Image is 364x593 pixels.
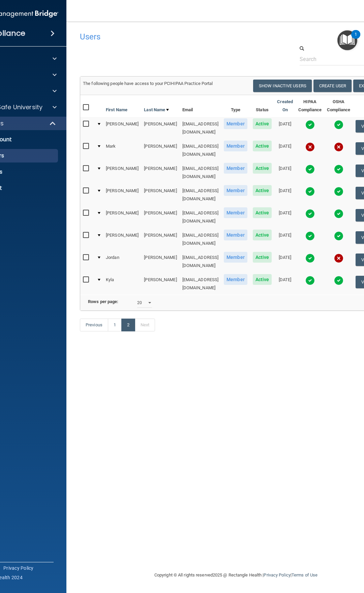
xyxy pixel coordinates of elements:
[337,30,357,50] button: Open Resource Center, 1 new notification
[180,117,221,139] td: [EMAIL_ADDRESS][DOMAIN_NAME]
[83,81,213,86] span: The following people have access to your PCIHIPAA Practice Portal
[274,161,296,184] td: [DATE]
[141,250,179,273] td: [PERSON_NAME]
[274,184,296,206] td: [DATE]
[141,161,179,184] td: [PERSON_NAME]
[247,545,356,572] iframe: Drift Widget Chat Controller
[305,120,315,129] img: tick.e7d51cea.svg
[144,106,169,114] a: Last Name
[296,95,324,117] th: HIPAA Compliance
[292,572,317,577] a: Terms of Use
[253,141,272,151] span: Active
[180,206,221,228] td: [EMAIL_ADDRESS][DOMAIN_NAME]
[103,250,141,273] td: Jordan
[305,209,315,218] img: tick.e7d51cea.svg
[324,95,353,117] th: OSHA Compliance
[334,254,343,263] img: cross.ca9f0e7f.svg
[180,273,221,295] td: [EMAIL_ADDRESS][DOMAIN_NAME]
[334,231,343,241] img: tick.e7d51cea.svg
[224,252,247,263] span: Member
[253,185,272,196] span: Active
[250,95,275,117] th: Status
[3,565,34,571] a: Privacy Policy
[224,230,247,240] span: Member
[305,187,315,196] img: tick.e7d51cea.svg
[103,139,141,161] td: Mark
[141,117,179,139] td: [PERSON_NAME]
[305,276,315,285] img: tick.e7d51cea.svg
[334,276,343,285] img: tick.e7d51cea.svg
[253,207,272,218] span: Active
[313,80,352,92] button: Create User
[274,250,296,273] td: [DATE]
[334,120,343,129] img: tick.e7d51cea.svg
[305,254,315,263] img: tick.e7d51cea.svg
[264,572,290,577] a: Privacy Policy
[305,165,315,174] img: tick.e7d51cea.svg
[253,252,272,263] span: Active
[253,118,272,129] span: Active
[141,139,179,161] td: [PERSON_NAME]
[106,106,127,114] a: First Name
[334,165,343,174] img: tick.e7d51cea.svg
[103,206,141,228] td: [PERSON_NAME]
[180,139,221,161] td: [EMAIL_ADDRESS][DOMAIN_NAME]
[274,273,296,295] td: [DATE]
[253,163,272,174] span: Active
[180,228,221,250] td: [EMAIL_ADDRESS][DOMAIN_NAME]
[253,230,272,240] span: Active
[180,95,221,117] th: Email
[180,184,221,206] td: [EMAIL_ADDRESS][DOMAIN_NAME]
[221,95,250,117] th: Type
[103,117,141,139] td: [PERSON_NAME]
[224,118,247,129] span: Member
[88,299,118,304] b: Rows per page:
[305,142,315,152] img: cross.ca9f0e7f.svg
[253,80,312,92] button: Show Inactive Users
[305,231,315,241] img: tick.e7d51cea.svg
[274,206,296,228] td: [DATE]
[224,207,247,218] span: Member
[253,274,272,285] span: Active
[113,564,359,586] div: Copyright © All rights reserved 2025 @ Rectangle Health | |
[103,184,141,206] td: [PERSON_NAME]
[135,319,155,331] a: Next
[80,319,108,331] a: Previous
[224,274,247,285] span: Member
[108,319,122,331] a: 1
[274,139,296,161] td: [DATE]
[80,32,258,41] h4: Users
[334,187,343,196] img: tick.e7d51cea.svg
[180,161,221,184] td: [EMAIL_ADDRESS][DOMAIN_NAME]
[224,163,247,174] span: Member
[277,98,293,114] a: Created On
[141,228,179,250] td: [PERSON_NAME]
[103,228,141,250] td: [PERSON_NAME]
[224,185,247,196] span: Member
[334,209,343,218] img: tick.e7d51cea.svg
[103,161,141,184] td: [PERSON_NAME]
[103,273,141,295] td: Kyla
[224,141,247,151] span: Member
[141,206,179,228] td: [PERSON_NAME]
[274,117,296,139] td: [DATE]
[355,34,357,43] div: 1
[274,228,296,250] td: [DATE]
[180,250,221,273] td: [EMAIL_ADDRESS][DOMAIN_NAME]
[334,142,343,152] img: cross.ca9f0e7f.svg
[141,184,179,206] td: [PERSON_NAME]
[141,273,179,295] td: [PERSON_NAME]
[121,319,135,331] a: 2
